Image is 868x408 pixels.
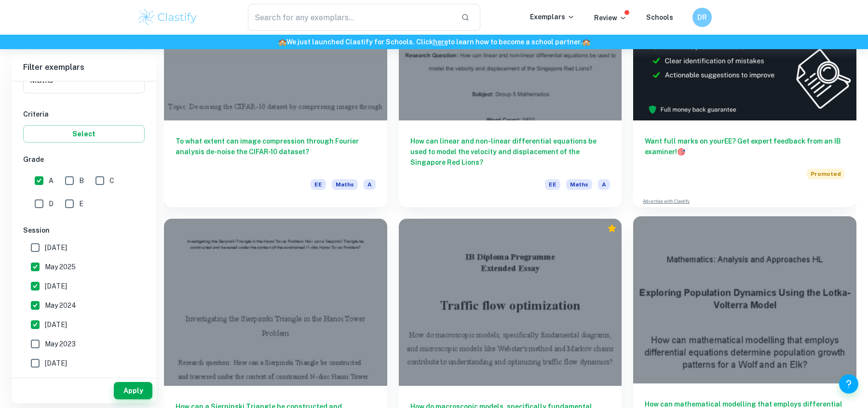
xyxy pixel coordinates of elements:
span: B [79,175,84,186]
button: Select [23,125,145,143]
span: May 2024 [45,300,76,311]
span: Maths [566,179,592,190]
p: Review [594,13,627,23]
span: 🏫 [582,38,590,46]
span: D [49,198,54,209]
span: Promoted [807,169,845,179]
p: Exemplars [530,12,575,22]
span: [DATE] [45,358,67,369]
span: May 2023 [45,339,76,349]
button: Apply [114,382,152,399]
span: [DATE] [45,242,67,253]
span: EE [545,179,560,190]
h6: Session [23,225,145,236]
h6: Grade [23,154,145,165]
span: May 2025 [45,262,76,272]
input: Search for any exemplars... [248,4,453,31]
span: A [364,179,376,190]
span: C [109,175,114,186]
span: 🎯 [677,148,685,156]
button: Help and Feedback [839,374,858,394]
h6: To what extent can image compression through Fourier analysis de-noise the CIFAR-10 dataset? [176,136,376,168]
span: A [49,175,54,186]
a: Advertise with Clastify [643,198,690,205]
h6: DR [697,12,708,23]
span: E [79,198,83,209]
button: DR [692,8,712,27]
span: Maths [332,179,358,190]
div: Premium [607,224,617,233]
h6: Criteria [23,109,145,119]
h6: Want full marks on your EE ? Get expert feedback from an IB examiner! [645,136,845,157]
a: here [433,38,448,46]
span: 🏫 [278,38,286,46]
span: [DATE] [45,281,67,291]
a: Schools [646,13,673,21]
img: Clastify logo [137,8,198,27]
span: A [598,179,610,190]
span: EE [311,179,326,190]
h6: How can linear and non-linear differential equations be used to model the velocity and displaceme... [410,136,610,168]
h6: Filter exemplars [12,54,156,81]
h6: We just launched Clastify for Schools. Click to learn how to become a school partner. [2,37,866,47]
span: [DATE] [45,319,67,330]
